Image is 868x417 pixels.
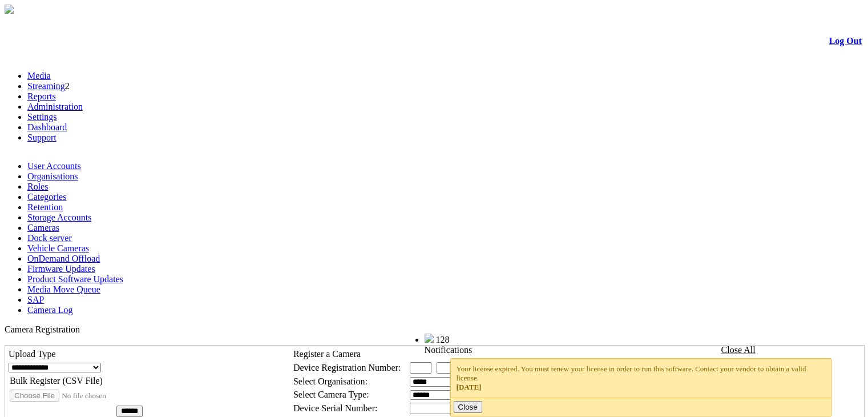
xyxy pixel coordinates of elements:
[457,383,482,391] span: [DATE]
[27,122,67,132] a: Dashboard
[27,305,73,315] a: Camera Log
[27,264,95,274] a: Firmware Updates
[5,324,80,334] span: Camera Registration
[425,345,839,355] div: Notifications
[27,71,51,81] a: Media
[27,102,83,111] a: Administration
[9,349,56,359] span: Upload Type
[27,192,66,202] a: Categories
[27,171,78,181] a: Organisations
[27,223,59,232] a: Cameras
[27,133,56,142] a: Support
[425,334,434,343] img: bell25.png
[27,243,89,253] a: Vehicle Cameras
[27,91,56,101] a: Reports
[27,274,123,284] a: Product Software Updates
[27,182,48,191] a: Roles
[454,401,482,413] button: Close
[27,254,100,263] a: OnDemand Offload
[27,202,63,212] a: Retention
[5,5,14,14] img: arrow-3.png
[27,112,57,122] a: Settings
[27,212,91,222] a: Storage Accounts
[27,161,81,171] a: User Accounts
[65,81,70,91] span: 2
[721,345,756,355] a: Close All
[27,233,72,243] a: Dock server
[27,81,65,91] a: Streaming
[829,36,862,46] a: Log Out
[436,335,450,344] span: 128
[257,334,402,343] span: Welcome, System Administrator (Administrator)
[27,284,100,294] a: Media Move Queue
[10,376,103,386] span: Bulk Register (CSV File)
[27,295,44,304] a: SAP
[457,364,826,392] div: Your license expired. You must renew your license in order to run this software. Contact your ven...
